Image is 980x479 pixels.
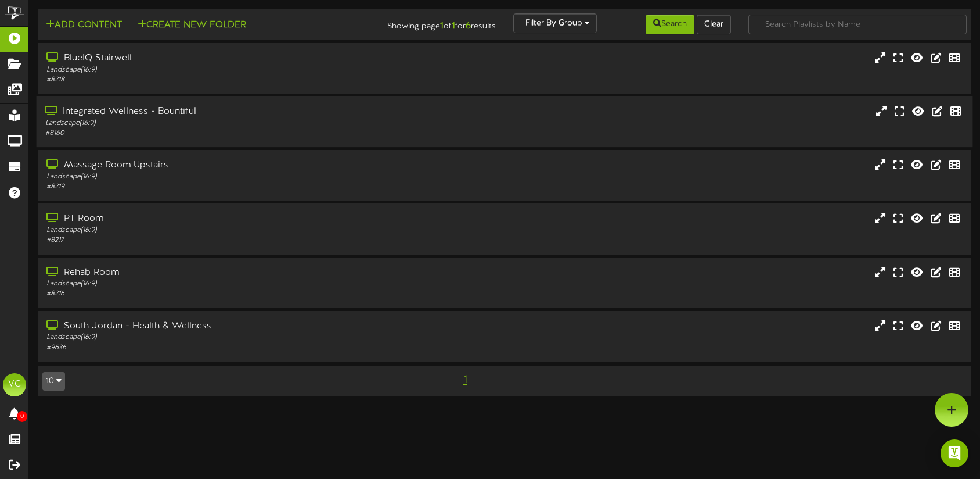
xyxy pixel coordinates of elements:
div: Open Intercom Messenger [941,439,968,467]
div: VC [3,373,26,396]
div: PT Room [46,212,418,226]
div: Landscape ( 16:9 ) [46,172,418,182]
div: Landscape ( 16:9 ) [46,65,418,75]
strong: 6 [466,21,471,31]
span: 1 [460,374,470,387]
div: # 8218 [46,75,418,85]
div: Integrated Wellness - Bountiful [45,105,418,119]
div: Landscape ( 16:9 ) [45,119,418,128]
input: -- Search Playlists by Name -- [748,15,967,34]
div: Showing page of for results [348,13,505,33]
span: 0 [17,411,27,422]
div: BlueIQ Stairwell [46,52,418,65]
strong: 1 [440,21,444,31]
button: Create New Folder [134,18,250,33]
button: Add Content [42,18,125,33]
strong: 1 [452,21,455,31]
div: Landscape ( 16:9 ) [46,279,418,289]
div: # 9636 [46,343,418,353]
div: Landscape ( 16:9 ) [46,226,418,235]
button: 10 [42,372,65,391]
div: Massage Room Upstairs [46,159,418,172]
div: # 8160 [45,128,418,138]
div: # 8219 [46,182,418,192]
div: # 8217 [46,235,418,245]
div: # 8216 [46,289,418,299]
div: Landscape ( 16:9 ) [46,333,418,342]
div: South Jordan - Health & Wellness [46,320,418,333]
button: Filter By Group [513,13,597,33]
button: Clear [697,15,731,34]
div: Rehab Room [46,266,418,280]
button: Search [646,15,694,34]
